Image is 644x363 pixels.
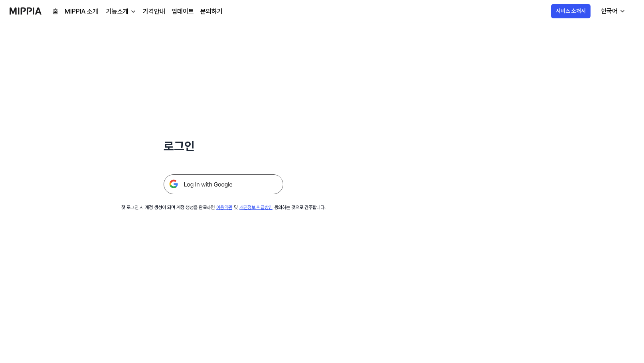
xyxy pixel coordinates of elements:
[105,7,130,16] div: 기능소개
[172,7,194,16] a: 업데이트
[164,137,283,155] h1: 로그인
[53,7,58,16] a: 홈
[121,204,326,211] div: 첫 로그인 시 계정 생성이 되며 계정 생성을 완료하면 및 동의하는 것으로 간주합니다.
[65,7,98,16] a: MIPPIA 소개
[200,7,223,16] a: 문의하기
[595,3,630,19] button: 한국어
[130,8,136,15] img: down
[164,174,283,194] img: 구글 로그인 버튼
[599,6,619,16] div: 한국어
[239,205,273,210] a: 개인정보 취급방침
[216,205,232,210] a: 이용약관
[551,4,591,18] button: 서비스 소개서
[143,7,165,16] a: 가격안내
[105,7,136,16] button: 기능소개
